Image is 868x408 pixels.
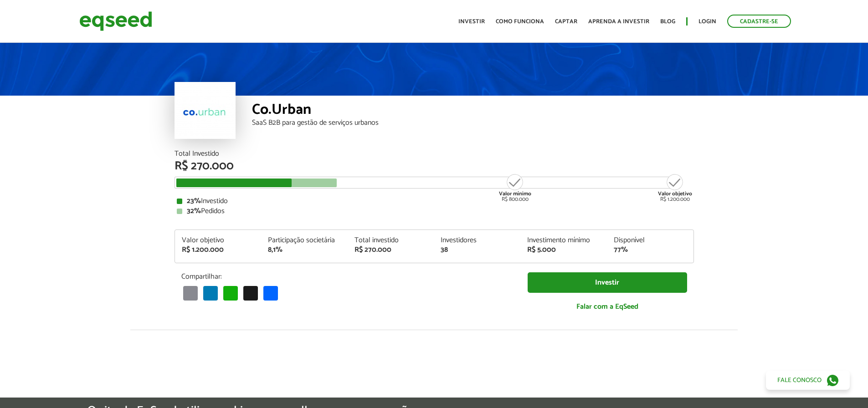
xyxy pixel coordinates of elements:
[660,19,675,25] a: Blog
[79,9,152,33] img: EqSeed
[441,246,514,254] div: 38
[699,19,716,25] a: Login
[354,246,427,254] div: R$ 270.000
[658,173,692,202] div: R$ 1.200.000
[528,297,687,316] a: Falar com a EqSeed
[498,173,532,202] div: R$ 800.000
[201,286,220,301] a: LinkedIn
[441,237,514,244] div: Investidores
[241,286,260,301] a: X
[555,19,577,25] a: Captar
[658,189,692,198] strong: Valor objetivo
[181,272,514,281] p: Compartilhar:
[187,205,201,217] strong: 32%
[268,246,341,254] div: 8,1%
[175,160,694,172] div: R$ 270.000
[528,272,687,293] a: Investir
[496,19,544,25] a: Como funciona
[182,237,255,244] div: Valor objetivo
[268,237,341,244] div: Participação societária
[187,195,201,207] strong: 23%
[588,19,649,25] a: Aprenda a investir
[221,286,240,301] a: WhatsApp
[252,102,694,119] div: Co.Urban
[175,150,694,158] div: Total Investido
[614,246,687,254] div: 77%
[181,286,200,301] a: Email
[354,237,427,244] div: Total investido
[182,246,255,254] div: R$ 1.200.000
[499,189,531,198] strong: Valor mínimo
[458,19,485,25] a: Investir
[614,237,687,244] div: Disponível
[727,15,791,28] a: Cadastre-se
[766,371,850,390] a: Fale conosco
[527,237,600,244] div: Investimento mínimo
[527,246,600,254] div: R$ 5.000
[177,208,692,215] div: Pedidos
[252,119,694,127] div: SaaS B2B para gestão de serviços urbanos
[177,198,692,205] div: Investido
[262,286,280,301] a: Share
